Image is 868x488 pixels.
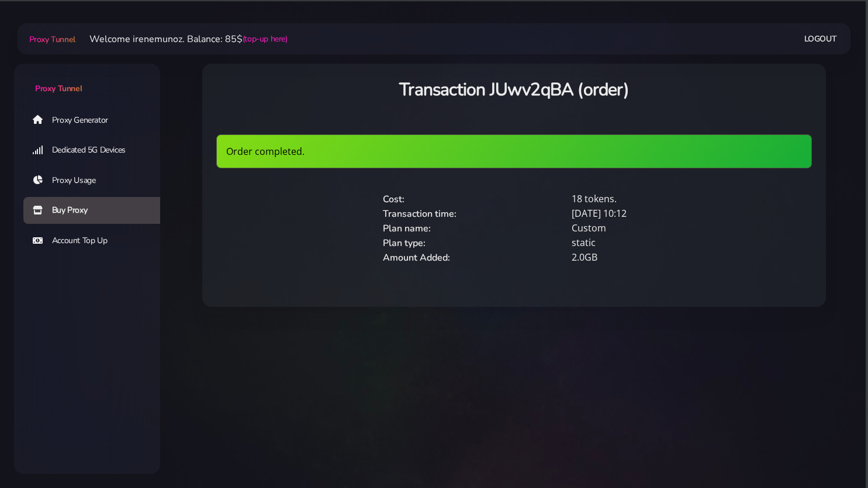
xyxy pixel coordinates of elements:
a: Dedicated 5G Devices [23,137,170,164]
iframe: Webchat Widget [801,421,853,473]
a: Logout [804,28,837,50]
span: Plan name: [383,222,431,235]
div: static [565,236,754,250]
a: Proxy Usage [23,167,170,194]
div: 2.0GB [565,250,754,265]
div: Order completed. [216,134,812,168]
span: Amount Added: [383,251,450,264]
span: Cost: [383,193,404,206]
a: Proxy Tunnel [27,30,75,49]
h3: Transaction JUwv2qBA (order) [216,78,812,102]
a: Account Top Up [23,227,170,254]
li: Welcome irenemunoz. Balance: 85$ [75,32,288,46]
div: [DATE] 10:12 [565,206,754,221]
span: Proxy Tunnel [35,83,82,94]
span: Proxy Tunnel [29,34,75,45]
div: Custom [565,221,754,236]
div: 18 tokens. [565,192,754,206]
a: Proxy Generator [23,106,170,133]
span: Transaction time: [383,207,457,220]
a: Proxy Tunnel [14,64,160,95]
a: Buy Proxy [23,197,170,224]
span: Plan type: [383,237,426,250]
a: (top-up here) [243,33,288,45]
